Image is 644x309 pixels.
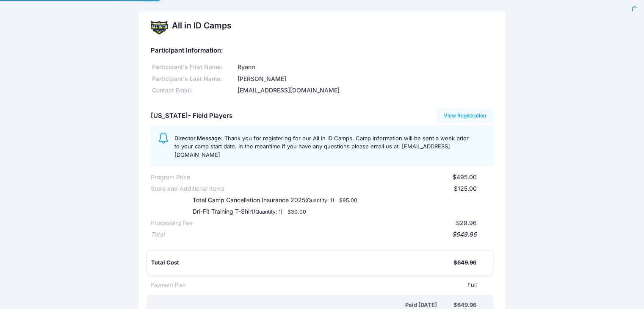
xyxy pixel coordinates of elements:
[151,47,493,55] h5: Participant Information:
[236,75,493,84] div: [PERSON_NAME]
[151,63,236,72] div: Participant's First Name:
[151,184,224,193] div: Store and Additional Items
[151,112,232,120] h5: [US_STATE]- Field Players
[172,21,232,31] h2: All in ID Camps
[437,109,494,123] a: View Registration
[151,173,190,182] div: Program Price
[151,259,453,267] div: Total Cost
[305,197,334,203] small: (Quantity: 1)
[151,75,236,84] div: Participant's Last Name:
[151,219,193,228] div: Processing Fee
[236,63,493,72] div: Ryann
[193,219,477,228] div: $29.96
[151,281,186,290] div: Payment Plan
[287,209,306,215] small: $30.00
[453,173,477,181] span: $495.00
[164,230,477,239] div: $649.96
[176,207,380,216] div: Dri-Fit Training T-Shirt
[151,230,164,239] div: Total
[236,86,493,95] div: [EMAIL_ADDRESS][DOMAIN_NAME]
[339,197,357,203] small: $95.00
[174,135,223,142] span: Director Message:
[224,184,477,193] div: $125.00
[151,86,236,95] div: Contact Email:
[254,209,282,215] small: (Quantity: 1)
[176,196,380,205] div: Total Camp Cancellation Insurance 2025
[174,135,469,158] span: Thank you for registering for our All In ID Camps. Camp information will be sent a week prior to ...
[453,259,476,267] div: $649.96
[186,281,477,290] div: Full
